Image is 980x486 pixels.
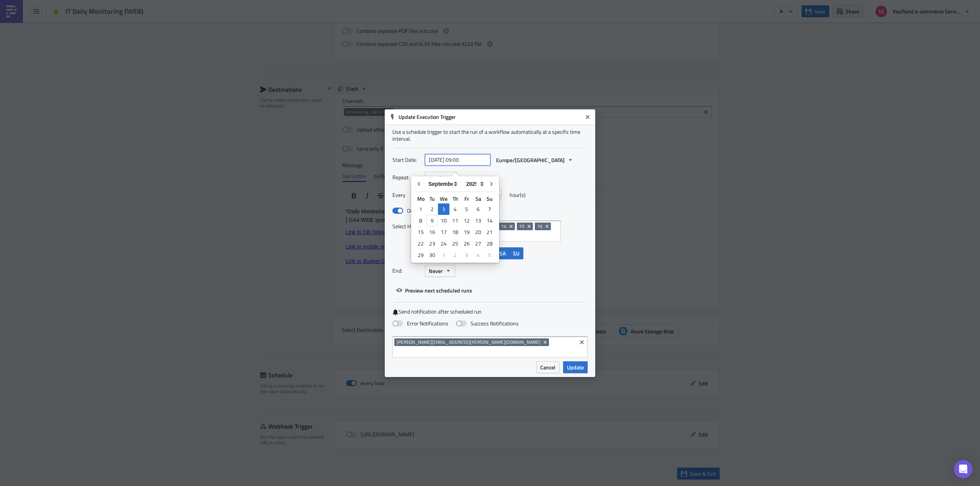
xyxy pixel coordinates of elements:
[472,204,484,215] div: 6
[500,249,506,257] span: SA
[415,215,426,226] div: 8
[461,204,472,215] div: 5
[438,249,449,261] div: Wed Oct 01 2025
[563,361,588,373] button: Update
[496,247,510,259] button: SA
[472,203,484,215] div: Sat Sep 06 2025
[449,238,461,249] div: 25
[392,172,421,183] label: Repeat:
[3,3,366,59] body: Rich Text Area. Press ALT-0 for help.
[397,339,541,345] span: [PERSON_NAME][EMAIL_ADDRESS][PERSON_NAME][DOMAIN_NAME]
[415,227,426,237] div: 15
[425,178,462,190] select: Month
[392,189,421,201] label: Every
[426,250,438,260] div: 30
[484,203,495,215] div: Sun Sep 07 2025
[461,238,472,249] div: 26
[392,154,421,166] label: Start Date:
[484,215,495,226] div: Sun Sep 14 2025
[461,227,472,237] div: 19
[417,195,425,203] abbr: Monday
[415,226,426,238] div: Mon Sep 15 2025
[3,24,240,30] a: Link to DB (More interactive: Choose the reporting date, change between WoW or DoD comparison)
[472,249,484,261] div: Sat Oct 04 2025
[577,338,586,347] button: Clear selected items
[426,215,438,226] div: Tue Sep 09 2025
[449,204,461,215] div: 4
[438,238,449,249] div: 24
[487,195,493,203] abbr: Sunday
[540,363,555,371] span: Cancel
[3,53,76,59] a: Link to Budget Check IT (GA4)
[475,195,481,203] abbr: Saturday
[449,203,461,215] div: Thu Sep 04 2025
[415,238,426,249] div: Mon Sep 22 2025
[392,207,455,214] label: Only at specific times
[392,221,421,232] label: Select Hour
[426,238,438,249] div: Tue Sep 23 2025
[3,38,126,44] a: Link to mobile version of the DB (for mobile phones)
[484,250,495,260] div: 5
[438,250,449,260] div: 1
[452,195,458,203] abbr: Thursday
[472,238,484,249] div: 27
[426,204,438,215] div: 2
[567,363,584,371] span: Update
[461,215,472,226] div: Fri Sep 12 2025
[449,226,461,238] div: Thu Sep 18 2025
[399,114,582,120] h6: Update Execution Trigger
[392,308,588,315] label: Send notification after scheduled run
[438,203,449,215] div: Wed Sep 03 2025
[472,215,484,226] div: 13
[449,250,461,260] div: 2
[461,226,472,238] div: Fri Sep 19 2025
[472,226,484,238] div: Sat Sep 20 2025
[426,238,438,249] div: 23
[449,215,461,226] div: Thu Sep 11 2025
[440,195,448,203] abbr: Wednesday
[429,267,443,275] span: Never
[415,238,426,249] div: 22
[415,215,426,226] div: Mon Sep 08 2025
[472,215,484,226] div: Sat Sep 13 2025
[426,226,438,238] div: Tue Sep 16 2025
[392,128,588,142] div: Use a schedule trigger to start the run of a workflow automatically at a specific time interval.
[484,215,495,226] div: 14
[536,361,559,373] button: Cancel
[456,320,519,327] label: Success Notifications
[492,154,577,166] button: Europe/[GEOGRAPHIC_DATA]
[464,195,469,203] abbr: Friday
[415,204,426,215] div: 1
[426,215,438,226] div: 9
[461,249,472,261] div: Fri Oct 03 2025
[449,238,461,249] div: Thu Sep 25 2025
[426,227,438,237] div: 16
[426,203,438,215] div: Tue Sep 02 2025
[484,238,495,249] div: Sun Sep 28 2025
[438,215,449,226] div: Wed Sep 10 2025
[392,320,448,327] label: Error Notifications
[537,223,542,229] span: 16
[438,238,449,249] div: Wed Sep 24 2025
[425,172,457,184] button: Hourly
[3,3,366,9] p: *Daily Monitoring IT* :flag-it:
[449,215,461,226] div: 11
[430,195,435,203] abbr: Tuesday
[484,226,495,238] div: Sun Sep 21 2025
[484,227,495,237] div: 21
[544,223,551,230] button: Remove Tag
[472,238,484,249] div: Sat Sep 27 2025
[542,338,549,346] button: Remove Tag
[438,215,449,226] div: 10
[496,156,565,164] span: Europe/[GEOGRAPHIC_DATA]
[484,238,495,249] div: 28
[513,249,519,257] span: SU
[449,249,461,261] div: Thu Oct 02 2025
[519,223,524,229] span: 15
[405,286,472,294] span: Preview next scheduled runs
[415,203,426,215] div: Mon Sep 01 2025
[429,174,444,182] span: Hourly
[425,265,455,277] button: Never
[425,154,490,166] input: YYYY-MM-DD HH:mm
